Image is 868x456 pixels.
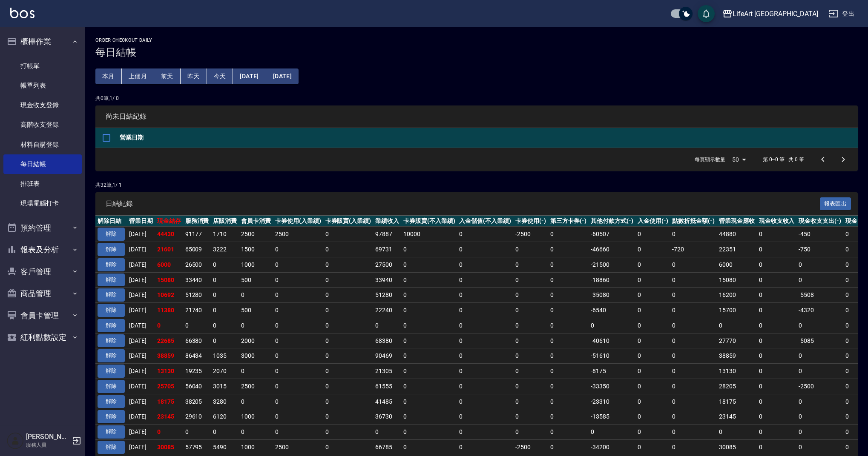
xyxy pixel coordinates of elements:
h3: 每日結帳 [95,46,858,58]
td: 10692 [155,288,183,303]
td: 0 [273,394,323,409]
td: 0 [548,333,589,348]
td: 0 [273,303,323,318]
div: 50 [729,148,749,171]
p: 共 0 筆, 1 / 0 [95,94,858,102]
button: 解除 [98,304,125,317]
td: 0 [670,288,717,303]
td: 0 [670,303,717,318]
td: 0 [513,288,548,303]
td: -6540 [589,303,635,318]
td: 3280 [211,394,239,409]
td: 0 [548,348,589,364]
td: 0 [457,242,513,257]
td: [DATE] [127,288,155,303]
td: 3015 [211,379,239,394]
td: -8175 [589,364,635,379]
td: 2500 [239,379,273,394]
td: 0 [757,303,797,318]
td: 0 [757,333,797,348]
td: 0 [373,318,401,333]
td: 0 [757,272,797,288]
th: 入金儲值(不入業績) [457,216,513,227]
td: 2070 [211,364,239,379]
button: 解除 [98,395,125,408]
th: 其他付款方式(-) [589,216,635,227]
button: 解除 [98,365,125,378]
td: 0 [323,364,374,379]
p: 第 0–0 筆 共 0 筆 [763,156,804,163]
td: 0 [796,364,843,379]
td: 21740 [183,303,211,318]
td: 0 [323,348,374,364]
td: 0 [211,288,239,303]
td: 0 [273,364,323,379]
td: 0 [670,257,717,272]
td: 3222 [211,242,239,257]
td: 0 [401,257,457,272]
td: 0 [513,379,548,394]
td: 0 [548,318,589,333]
td: [DATE] [127,318,155,333]
h2: Order checkout daily [95,37,858,43]
td: [DATE] [127,364,155,379]
td: 0 [670,348,717,364]
td: 38859 [717,348,757,364]
td: 2000 [239,333,273,348]
th: 店販消費 [211,216,239,227]
button: 前天 [154,68,181,84]
th: 營業日期 [127,216,155,227]
td: 0 [717,318,757,333]
button: [DATE] [266,68,299,84]
h5: [PERSON_NAME] [26,433,69,441]
td: 26500 [183,257,211,272]
img: Logo [10,8,34,18]
td: [DATE] [127,394,155,409]
td: 15080 [155,272,183,288]
td: 41485 [373,394,401,409]
td: 0 [548,394,589,409]
td: 0 [401,379,457,394]
td: 0 [457,333,513,348]
td: 10000 [401,227,457,242]
button: 解除 [98,228,125,241]
td: 0 [635,227,670,242]
th: 業績收入 [373,216,401,227]
td: 19235 [183,364,211,379]
span: 日結紀錄 [106,199,820,208]
td: 0 [457,227,513,242]
th: 會員卡消費 [239,216,273,227]
td: 0 [548,272,589,288]
td: [DATE] [127,257,155,272]
th: 卡券販賣(不入業績) [401,216,457,227]
td: 91177 [183,227,211,242]
button: 櫃檯作業 [3,31,82,53]
button: 報表匯出 [820,197,851,211]
td: 0 [239,288,273,303]
td: -23310 [589,394,635,409]
th: 卡券使用(入業績) [273,216,323,227]
td: 0 [273,257,323,272]
td: 0 [183,318,211,333]
td: -750 [796,242,843,257]
td: 2500 [239,227,273,242]
td: 0 [670,364,717,379]
td: 6000 [155,257,183,272]
button: 解除 [98,380,125,393]
p: 服務人員 [26,441,69,449]
td: 56040 [183,379,211,394]
td: 0 [635,257,670,272]
td: 0 [670,227,717,242]
td: 0 [323,288,374,303]
td: 0 [401,318,457,333]
td: 0 [155,318,183,333]
td: 65009 [183,242,211,257]
td: 22351 [717,242,757,257]
th: 解除日結 [95,216,127,227]
td: 0 [635,272,670,288]
a: 材料自購登錄 [3,135,82,154]
td: 27500 [373,257,401,272]
td: 0 [401,242,457,257]
td: 0 [670,333,717,348]
button: LifeArt [GEOGRAPHIC_DATA] [719,5,822,23]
